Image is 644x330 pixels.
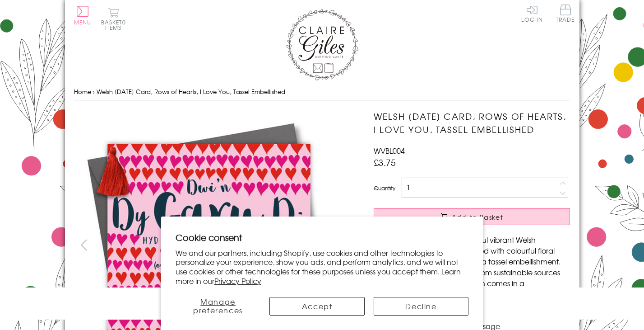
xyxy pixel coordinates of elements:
span: Menu [74,18,92,26]
span: Manage preferences [193,296,243,316]
span: Trade [556,5,575,22]
a: Privacy Policy [214,275,261,286]
button: Menu [74,6,92,25]
h1: Welsh [DATE] Card, Rows of Hearts, I Love You, Tassel Embellished [374,110,570,136]
button: Decline [374,297,468,316]
span: Welsh [DATE] Card, Rows of Hearts, I Love You, Tassel Embellished [97,87,285,96]
a: Log In [521,5,543,22]
button: Accept [269,297,364,316]
a: Trade [556,5,575,24]
span: Add to Basket [452,212,503,222]
img: Claire Giles Greetings Cards [286,9,358,80]
h2: Cookie consent [176,231,469,244]
button: Add to Basket [374,208,570,225]
span: 0 items [105,18,126,32]
nav: breadcrumbs [74,83,570,101]
span: £3.75 [374,156,396,169]
button: prev [74,235,94,255]
button: Basket0 items [101,7,126,30]
button: Manage preferences [176,297,261,316]
span: WVBL004 [374,145,405,156]
span: › [93,87,95,96]
label: Quantity [374,184,395,192]
p: We and our partners, including Shopify, use cookies and other technologies to personalize your ex... [176,248,469,286]
a: Home [74,87,91,96]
